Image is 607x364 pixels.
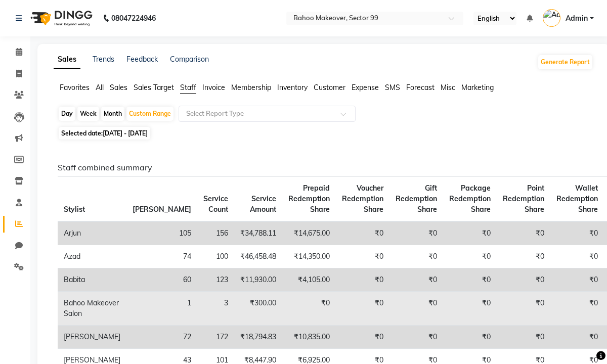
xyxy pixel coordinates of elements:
td: ₹14,675.00 [282,221,336,245]
div: Custom Range [126,107,174,121]
div: Week [77,107,99,121]
td: ₹0 [550,292,604,326]
div: Month [101,107,124,121]
td: ₹0 [550,326,604,349]
span: Stylist [64,205,85,214]
span: [DATE] - [DATE] [103,129,148,137]
span: Customer [314,83,345,92]
td: ₹0 [389,268,443,292]
img: logo [26,4,95,32]
td: [PERSON_NAME] [58,326,126,349]
td: Babita [58,268,126,292]
td: 1 [126,292,197,326]
span: SMS [385,83,400,92]
td: ₹0 [497,292,550,326]
a: Sales [54,51,80,69]
td: 156 [197,221,234,245]
div: Day [59,107,75,121]
span: Expense [352,83,379,92]
td: ₹34,788.11 [234,221,282,245]
td: ₹0 [336,245,389,268]
td: ₹0 [389,326,443,349]
td: Azad [58,245,126,268]
span: Marketing [461,83,494,92]
span: Prepaid Redemption Share [288,184,330,214]
span: Selected date: [59,127,150,140]
td: 74 [126,245,197,268]
td: ₹18,794.83 [234,326,282,349]
td: ₹0 [282,292,336,326]
span: Membership [231,83,271,92]
span: Voucher Redemption Share [342,184,383,214]
span: Misc [441,83,455,92]
td: 100 [197,245,234,268]
td: ₹0 [497,245,550,268]
td: ₹0 [336,326,389,349]
button: Generate Report [538,55,592,69]
a: Feedback [126,55,158,64]
span: Package Redemption Share [449,184,491,214]
td: ₹0 [336,268,389,292]
td: ₹0 [443,245,497,268]
td: ₹10,835.00 [282,326,336,349]
td: Arjun [58,221,126,245]
span: Inventory [277,83,308,92]
td: 60 [126,268,197,292]
td: ₹11,930.00 [234,268,282,292]
span: Staff [180,83,196,92]
span: Wallet Redemption Share [556,184,598,214]
td: ₹300.00 [234,292,282,326]
td: ₹0 [389,221,443,245]
td: 123 [197,268,234,292]
td: ₹0 [497,268,550,292]
td: ₹0 [336,292,389,326]
b: 08047224946 [111,4,156,32]
td: 72 [126,326,197,349]
td: 172 [197,326,234,349]
span: Point Redemption Share [503,184,544,214]
span: [PERSON_NAME] [133,205,191,214]
td: ₹0 [497,326,550,349]
td: ₹0 [389,292,443,326]
a: Trends [93,55,114,64]
td: ₹0 [550,268,604,292]
span: Sales Target [134,83,174,92]
td: ₹0 [443,326,497,349]
td: ₹0 [550,245,604,268]
td: 3 [197,292,234,326]
td: Bahoo Makeover Salon [58,292,126,326]
td: ₹0 [443,221,497,245]
td: ₹0 [389,245,443,268]
span: Gift Redemption Share [396,184,437,214]
span: Sales [110,83,127,92]
span: Service Amount [250,194,276,214]
span: Forecast [406,83,435,92]
td: ₹0 [497,221,550,245]
span: Invoice [202,83,225,92]
h6: Staff combined summary [58,163,585,172]
span: Admin [566,13,588,24]
img: Admin [543,9,560,27]
td: ₹0 [336,221,389,245]
td: ₹46,458.48 [234,245,282,268]
span: All [96,83,104,92]
span: Service Count [203,194,228,214]
td: ₹0 [550,221,604,245]
td: 105 [126,221,197,245]
td: ₹0 [443,292,497,326]
td: ₹4,105.00 [282,268,336,292]
a: Comparison [170,55,209,64]
td: ₹14,350.00 [282,245,336,268]
span: Favorites [60,83,90,92]
td: ₹0 [443,268,497,292]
